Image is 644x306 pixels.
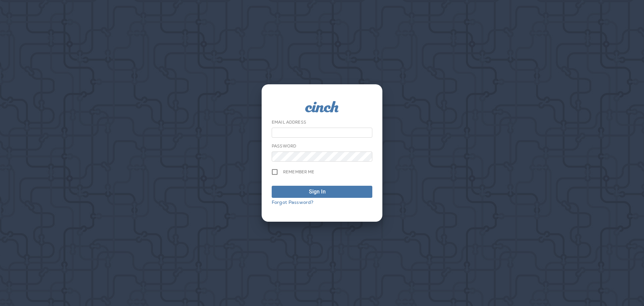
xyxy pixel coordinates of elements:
[283,169,315,175] span: Remember me
[272,143,296,149] label: Password
[272,186,372,198] button: Sign In
[309,188,326,196] div: Sign In
[272,199,313,205] a: Forgot Password?
[272,120,306,125] label: Email Address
